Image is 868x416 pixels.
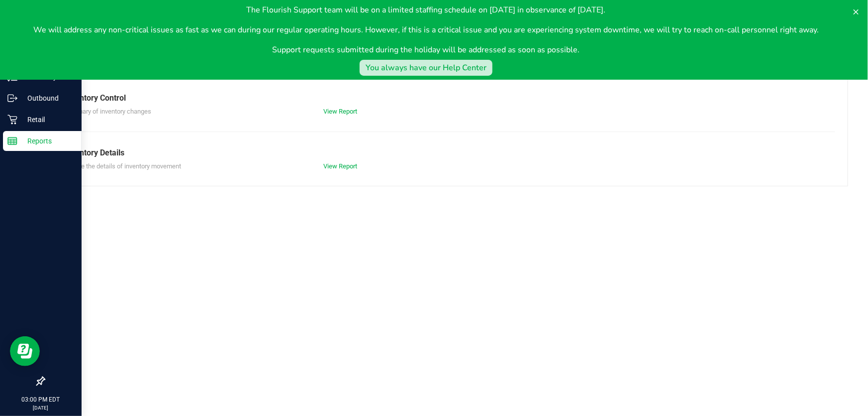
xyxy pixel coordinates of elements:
p: [DATE] [4,404,77,412]
span: Explore the details of inventory movement [64,162,181,170]
span: Summary of inventory changes [64,108,151,115]
inline-svg: Reports [7,136,17,146]
p: Support requests submitted during the holiday will be addressed as soon as possible. [33,44,819,56]
div: Inventory Details [64,147,828,159]
p: 03:00 PM EDT [4,395,77,404]
div: Inventory Control [64,92,828,104]
p: The Flourish Support team will be on a limited staffing schedule on [DATE] in observance of [DATE]. [33,4,819,16]
a: View Report [324,108,358,115]
p: Retail [17,114,77,126]
p: We will address any non-critical issues as fast as we can during our regular operating hours. How... [33,24,819,36]
inline-svg: Outbound [7,93,17,103]
iframe: Resource center [10,336,40,366]
p: Outbound [17,92,77,104]
a: View Report [324,162,358,170]
div: You always have our Help Center [366,62,486,74]
inline-svg: Retail [7,115,17,125]
p: Reports [17,135,77,147]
